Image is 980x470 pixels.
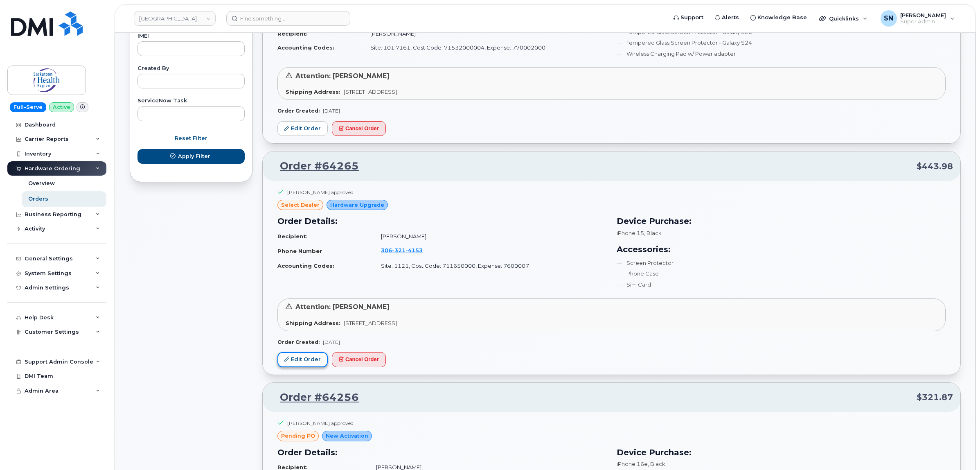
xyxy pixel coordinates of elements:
td: [PERSON_NAME] [374,229,606,244]
label: ServiceNow Task [137,98,245,104]
td: [PERSON_NAME] [363,27,606,41]
span: $443.98 [917,160,953,172]
input: Find something... [226,11,350,26]
strong: Order Created: [277,108,320,114]
strong: Recipient: [277,233,308,240]
span: Support [680,14,703,22]
span: , Black [644,230,662,236]
span: Reset Filter [175,134,207,142]
strong: Recipient: [277,30,308,37]
a: Knowledge Base [745,9,813,26]
h3: Order Details: [277,215,607,227]
span: [STREET_ADDRESS] [344,320,397,326]
a: Order #64256 [270,390,359,405]
span: Attention: [PERSON_NAME] [295,303,390,311]
span: Hardware Upgrade [330,201,384,209]
a: Edit Order [277,352,328,367]
span: Quicklinks [829,15,859,22]
div: Sabrina Nguyen [875,10,960,27]
a: Order #64265 [270,159,359,174]
li: Phone Case [617,270,946,278]
span: pending PO [281,432,315,440]
span: [STREET_ADDRESS] [344,88,397,95]
li: Screen Protector [617,259,946,267]
a: Support [668,9,709,26]
div: [PERSON_NAME] approved [287,420,354,427]
strong: Accounting Codes: [277,44,334,51]
span: $321.87 [917,391,953,403]
label: Created By [137,66,245,71]
strong: Accounting Codes: [277,262,334,269]
a: Edit Order [277,121,328,136]
h3: Accessories: [617,243,946,255]
label: IMEI [137,34,245,39]
li: Sim Card [617,281,946,289]
h3: Order Details: [277,446,607,459]
strong: Shipping Address: [286,320,340,326]
a: Saskatoon Health Region [134,11,216,26]
span: Alerts [722,14,739,22]
button: Cancel Order [332,352,386,367]
span: [DATE] [323,108,340,114]
span: [PERSON_NAME] [900,12,946,18]
span: Knowledge Base [757,14,807,22]
span: Apply Filter [178,152,210,160]
a: Alerts [709,9,745,26]
a: 3063214153 [381,247,433,253]
span: , Black [648,461,665,467]
span: iPhone 16e [617,461,648,467]
h3: Device Purchase: [617,446,946,459]
span: SN [884,14,893,23]
button: Reset Filter [137,131,245,146]
span: 321 [392,247,406,253]
div: [PERSON_NAME] approved [287,189,354,196]
span: 4153 [406,247,423,253]
span: Attention: [PERSON_NAME] [295,72,390,80]
strong: Phone Number [277,248,322,254]
iframe: Messenger Launcher [944,434,974,464]
h3: Device Purchase: [617,215,946,227]
button: Cancel Order [332,121,386,136]
td: Site: 101.7161, Cost Code: 71532000004, Expense: 770002000 [363,41,606,55]
li: Wireless Charging Pad w/ Power adapter [617,50,946,58]
strong: Order Created: [277,339,320,345]
span: Super Admin [900,18,946,25]
div: Quicklinks [813,10,873,27]
td: Site: 1121, Cost Code: 711650000, Expense: 7600007 [374,259,606,273]
span: select Dealer [281,201,320,209]
span: [DATE] [323,339,340,345]
li: Tempered Glass Screen Protector - Galaxy S24 [617,39,946,47]
button: Apply Filter [137,149,245,164]
span: iPhone 15 [617,230,644,236]
strong: Shipping Address: [286,88,340,95]
span: New Activation [326,432,368,440]
span: 306 [381,247,423,253]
